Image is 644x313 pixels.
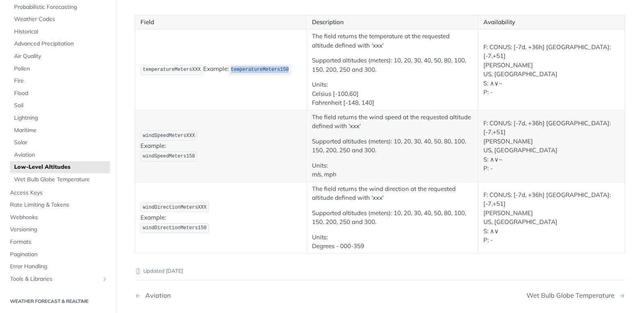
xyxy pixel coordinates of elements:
span: windSpeedMeters150 [143,153,195,159]
a: Solar [10,137,110,149]
p: The field returns the temperature at the requested altitude defined with 'xxx' [312,32,473,50]
a: Tools & LibrariesShow subpages for Tools & Libraries [6,273,110,285]
span: windSpeedMetersXXX [143,133,195,139]
a: Pollen [10,63,110,75]
span: windDirectionMetersXXX [143,205,206,210]
p: F: CONUS: [-7d, +36h] [GEOGRAPHIC_DATA]: [-7,+51] [PERSON_NAME] US, [GEOGRAPHIC_DATA] S: ∧∨ P: - [483,191,619,245]
nav: Pagination Controls [135,284,625,307]
span: Lightning [14,114,108,122]
span: temperatureMetersXXX [143,67,201,73]
span: Rate Limiting & Tokens [10,201,108,209]
span: Historical [14,28,108,36]
span: Aviation [14,151,108,159]
a: Webhooks [6,211,110,224]
span: Solar [14,139,108,147]
p: Availability [483,18,619,27]
span: Formats [10,238,108,246]
a: Wet Bulb Globe Temperature [10,174,110,186]
span: Probabilistic Forecasting [14,3,108,11]
span: Pollen [14,65,108,73]
a: Formats [6,236,110,248]
p: Units: Degrees - 000-359 [312,233,473,251]
p: The field returns the wind direction at the requested altitude defined with 'xxx' [312,184,473,203]
a: Fire [10,75,110,87]
p: F: CONUS: [-7d, +36h] [GEOGRAPHIC_DATA]: [-7,+51] [PERSON_NAME] US, [GEOGRAPHIC_DATA] S: ∧∨~ P: - [483,119,619,173]
button: Show subpages for Tools & Libraries [101,276,108,282]
a: Probabilistic Forecasting [10,1,110,13]
p: Supported altitudes (meters): 10, 20, 30, 40, 50, 80, 100, 150, 200, 250 and 300. [312,137,473,155]
p: Supported altitudes (meters): 10, 20, 30, 40, 50, 80, 100, 150, 200, 250 and 300. [312,209,473,227]
p: Example: [140,64,301,76]
p: Units: Celsius [-100,60] Fahrenheit [-148, 140] [312,80,473,108]
p: Units: m/s, mph [312,161,473,179]
span: Versioning [10,226,108,234]
a: Next Page: Wet Bulb Globe Temperature [526,292,625,299]
a: Historical [10,26,110,38]
div: Aviation [141,292,171,299]
span: Flood [14,89,108,97]
span: windDirectionMeters150 [143,225,206,231]
span: Access Keys [10,189,108,197]
a: Error Handling [6,261,110,273]
span: Tools & Libraries [10,275,99,283]
a: Maritime [10,124,110,137]
a: Advanced Precipitation [10,38,110,50]
a: Previous Page: Aviation [135,292,345,299]
h2: Weather Forecast & realtime [6,298,110,305]
a: Pagination [6,249,110,261]
a: Access Keys [6,187,110,199]
a: Air Quality [10,50,110,62]
span: Wet Bulb Globe Temperature [14,176,108,184]
p: Supported altitudes (meters): 10, 20, 30, 40, 50, 80, 100, 150, 200, 250 and 300. [312,56,473,74]
a: Weather Codes [10,13,110,25]
a: Rate Limiting & Tokens [6,199,110,211]
p: F: CONUS: [-7d, +36h] [GEOGRAPHIC_DATA]: [-7,+51] [PERSON_NAME] US, [GEOGRAPHIC_DATA] S: ∧∨~ P: - [483,43,619,97]
a: Low-Level Altitudes [10,161,110,173]
div: Wet Bulb Globe Temperature [526,292,619,299]
p: Example: [140,201,301,234]
span: Error Handling [10,263,108,271]
span: Advanced Precipitation [14,40,108,48]
a: Flood [10,87,110,99]
span: Webhooks [10,214,108,222]
span: Weather Codes [14,15,108,23]
span: Fire [14,77,108,85]
span: Maritime [14,126,108,135]
span: Pagination [10,251,108,259]
span: Low-Level Altitudes [14,163,108,171]
p: Description [312,18,473,27]
p: Field [140,18,301,27]
span: temperatureMeters150 [231,67,289,73]
a: Versioning [6,224,110,236]
a: Lightning [10,112,110,124]
span: Air Quality [14,52,108,60]
p: Example: [140,130,301,162]
a: Aviation [10,149,110,161]
span: Soil [14,102,108,110]
p: Updated [DATE] [135,267,625,275]
a: Soil [10,99,110,112]
p: The field returns the wind speed at the requested altitude defined with 'xxx' [312,113,473,131]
